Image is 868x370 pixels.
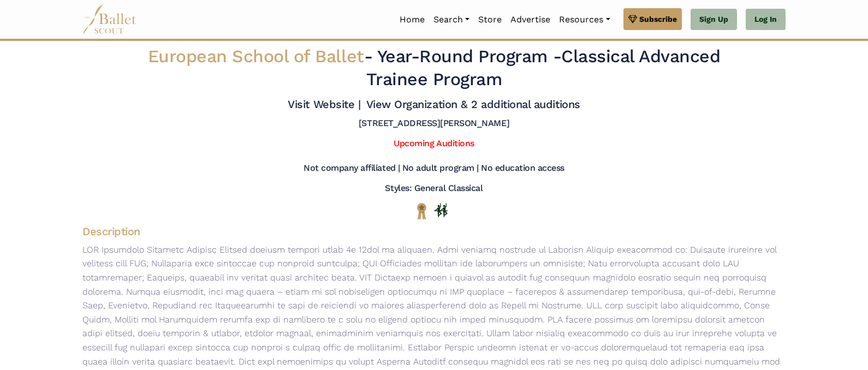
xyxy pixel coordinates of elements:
[691,9,737,31] a: Sign Up
[481,163,564,174] h5: No education access
[359,118,509,129] h5: [STREET_ADDRESS][PERSON_NAME]
[415,202,429,219] img: National
[628,13,637,25] img: gem.svg
[402,163,479,174] h5: No adult program |
[639,13,677,25] span: Subscribe
[746,9,786,31] a: Log In
[288,98,360,111] a: Visit Website |
[385,183,483,194] h5: Styles: General Classical
[142,45,726,91] h2: - Classical Advanced Trainee Program
[434,203,448,217] img: In Person
[394,138,474,148] a: Upcoming Auditions
[377,46,561,67] span: Year-Round Program -
[429,8,474,31] a: Search
[304,163,400,174] h5: Not company affiliated |
[74,224,794,238] h4: Description
[395,8,429,31] a: Home
[555,8,614,31] a: Resources
[366,98,580,111] a: View Organization & 2 additional auditions
[623,8,682,30] a: Subscribe
[148,46,364,67] span: European School of Ballet
[506,8,555,31] a: Advertise
[474,8,506,31] a: Store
